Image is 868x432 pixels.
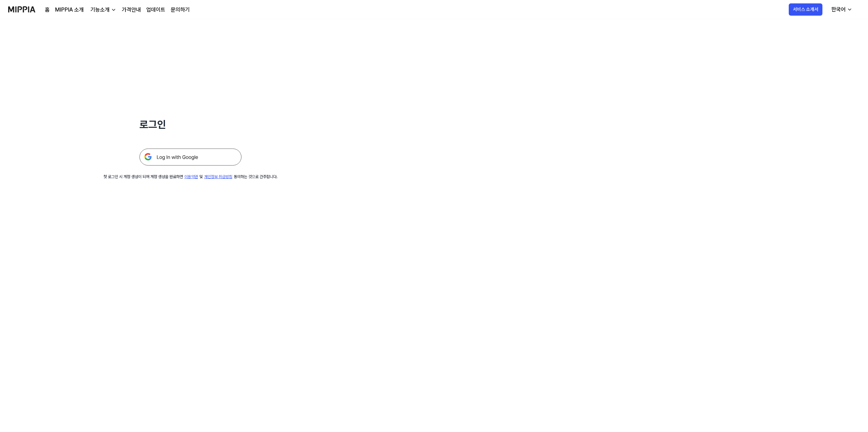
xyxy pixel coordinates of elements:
a: 홈 [45,6,50,14]
button: 서비스 소개서 [789,3,822,16]
img: down [111,7,116,13]
a: 가격안내 [122,6,141,14]
h1: 로그인 [139,117,241,132]
a: MIPPIA 소개 [55,6,84,14]
img: 구글 로그인 버튼 [139,149,241,166]
a: 이용약관 [184,174,198,179]
button: 한국어 [826,3,856,16]
button: 기능소개 [89,6,116,14]
a: 업데이트 [146,6,165,14]
a: 개인정보 취급방침 [204,174,232,179]
div: 기능소개 [89,6,111,14]
div: 첫 로그인 시 계정 생성이 되며 계정 생성을 완료하면 및 동의하는 것으로 간주합니다. [103,174,278,180]
div: 한국어 [830,5,847,14]
a: 문의하기 [171,6,190,14]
